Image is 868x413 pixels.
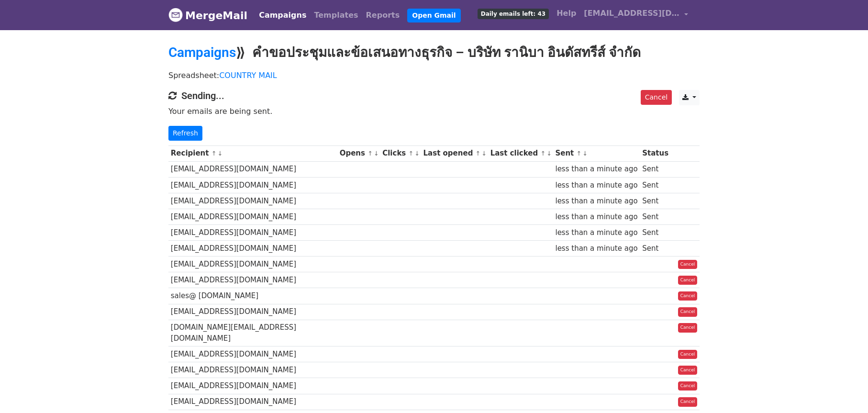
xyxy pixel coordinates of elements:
[168,346,337,362] td: [EMAIL_ADDRESS][DOMAIN_NAME]
[374,150,379,157] a: ↓
[168,378,337,394] td: [EMAIL_ADDRESS][DOMAIN_NAME]
[640,177,670,193] td: Sent
[337,145,380,161] th: Opens
[641,90,672,105] a: Cancel
[168,304,337,320] td: [EMAIL_ADDRESS][DOMAIN_NAME]
[577,150,582,157] a: ↑
[678,307,698,317] a: Cancel
[168,225,337,241] td: [EMAIL_ADDRESS][DOMAIN_NAME]
[310,6,362,25] a: Templates
[362,6,404,25] a: Reports
[678,350,698,359] a: Cancel
[481,150,487,157] a: ↓
[421,145,488,161] th: Last opened
[367,150,373,157] a: ↑
[168,394,337,410] td: [EMAIL_ADDRESS][DOMAIN_NAME]
[640,145,670,161] th: Status
[555,227,637,238] div: less than a minute ago
[168,272,337,288] td: [EMAIL_ADDRESS][DOMAIN_NAME]
[555,180,637,191] div: less than a minute ago
[414,150,420,157] a: ↓
[168,288,337,304] td: sales@ [DOMAIN_NAME]
[555,243,637,254] div: less than a minute ago
[640,161,670,177] td: Sent
[380,145,421,161] th: Clicks
[678,276,698,285] a: Cancel
[678,381,698,391] a: Cancel
[217,150,223,157] a: ↓
[640,225,670,241] td: Sent
[555,164,637,175] div: less than a minute ago
[555,196,637,207] div: less than a minute ago
[474,4,553,23] a: Daily emails left: 43
[678,260,698,269] a: Cancel
[255,6,310,25] a: Campaigns
[478,9,549,19] span: Daily emails left: 43
[168,177,337,193] td: [EMAIL_ADDRESS][DOMAIN_NAME]
[488,145,553,161] th: Last clicked
[168,161,337,177] td: [EMAIL_ADDRESS][DOMAIN_NAME]
[540,150,545,157] a: ↑
[168,90,700,101] h4: Sending...
[168,70,700,80] p: Spreadsheet:
[640,193,670,209] td: Sent
[476,150,481,157] a: ↑
[582,150,588,157] a: ↓
[168,106,700,116] p: Your emails are being sent.
[580,4,692,26] a: [EMAIL_ADDRESS][DOMAIN_NAME]
[168,126,202,141] a: Refresh
[168,209,337,224] td: [EMAIL_ADDRESS][DOMAIN_NAME]
[409,150,414,157] a: ↑
[168,362,337,378] td: [EMAIL_ADDRESS][DOMAIN_NAME]
[584,8,679,19] span: [EMAIL_ADDRESS][DOMAIN_NAME]
[168,45,236,60] a: Campaigns
[168,320,337,346] td: [DOMAIN_NAME][EMAIL_ADDRESS][DOMAIN_NAME]
[546,150,552,157] a: ↓
[168,45,700,61] h2: ⟫ คำขอประชุมและข้อเสนอทางธุรกิจ – บริษัท รานิบา อินดัสทรีส์ จำกัด
[168,145,337,161] th: Recipient
[678,366,698,375] a: Cancel
[678,323,698,333] a: Cancel
[168,257,337,272] td: [EMAIL_ADDRESS][DOMAIN_NAME]
[553,145,640,161] th: Sent
[553,4,580,23] a: Help
[678,397,698,407] a: Cancel
[168,193,337,209] td: [EMAIL_ADDRESS][DOMAIN_NAME]
[219,71,277,80] a: COUNTRY MAIL
[678,291,698,301] a: Cancel
[168,5,247,25] a: MergeMail
[407,9,460,22] a: Open Gmail
[555,212,637,223] div: less than a minute ago
[211,150,217,157] a: ↑
[640,241,670,257] td: Sent
[640,209,670,224] td: Sent
[168,8,183,22] img: MergeMail logo
[168,241,337,257] td: [EMAIL_ADDRESS][DOMAIN_NAME]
